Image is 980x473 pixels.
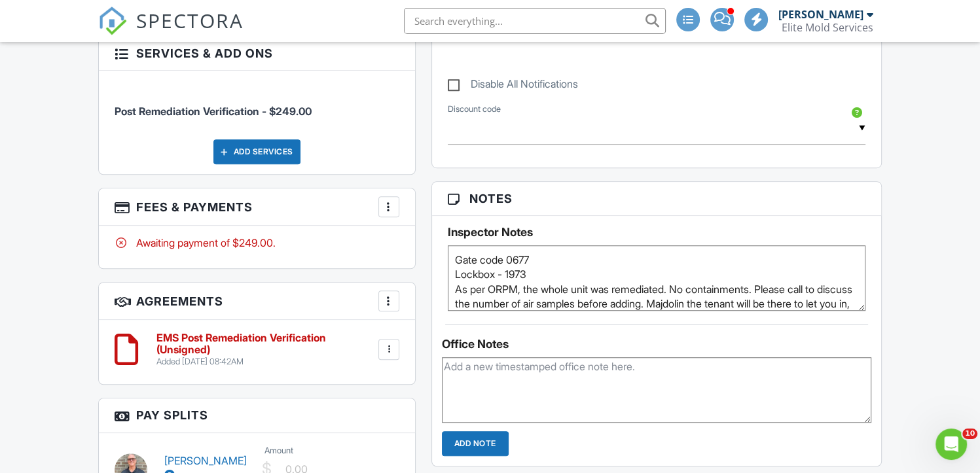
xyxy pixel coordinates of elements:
[156,332,376,355] h6: EMS Post Remediation Verification (Unsigned)
[115,80,399,129] li: Service: Post Remediation Verification
[448,103,501,115] label: Discount code
[264,445,293,457] label: Amount
[404,8,666,34] input: Search everything...
[935,429,967,460] iframe: Intercom live chat
[98,18,244,45] a: SPECTORA
[448,226,866,239] h5: Inspector Notes
[115,105,312,118] span: Post Remediation Verification - $249.00
[99,188,415,226] h3: Fees & Payments
[448,78,578,94] label: Disable All Notifications
[156,332,376,367] a: EMS Post Remediation Verification (Unsigned) Added [DATE] 08:42AM
[442,431,509,456] input: Add Note
[213,139,300,164] div: Add Services
[136,7,244,34] span: SPECTORA
[962,429,977,439] span: 10
[442,338,872,351] div: Office Notes
[778,8,863,21] div: [PERSON_NAME]
[99,283,415,320] h3: Agreements
[782,21,873,34] div: Elite Mold Services
[448,245,866,311] textarea: Gate code 0677 Lockbox - 1973 As per ORPM, the whole unit was remediated. No containments. Please...
[99,398,415,432] h3: Pay Splits
[99,37,415,71] h3: Services & Add ons
[98,7,127,35] img: The Best Home Inspection Software - Spectora
[156,357,376,367] div: Added [DATE] 08:42AM
[432,182,882,216] h3: Notes
[115,236,399,250] div: Awaiting payment of $249.00.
